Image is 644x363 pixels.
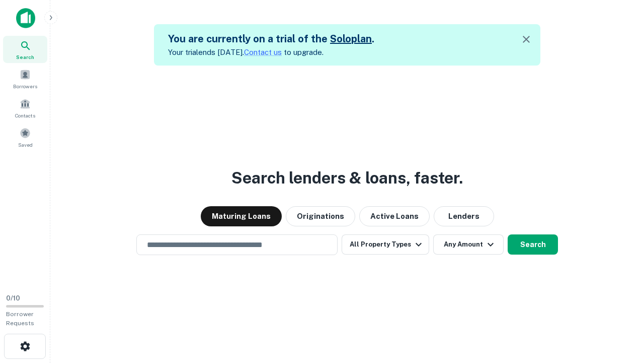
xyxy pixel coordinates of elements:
[168,31,374,46] h5: You are currently on a trial of the .
[508,234,558,255] button: Search
[244,48,282,56] a: Contact us
[13,82,37,90] span: Borrowers
[594,282,644,331] iframe: Chat Widget
[168,46,374,58] p: Your trial ends [DATE]. to upgrade.
[6,294,20,302] span: 0 / 10
[433,234,504,255] button: Any Amount
[434,206,494,226] button: Lenders
[201,206,282,226] button: Maturing Loans
[15,111,35,119] span: Contacts
[342,234,429,255] button: All Property Types
[6,311,34,327] span: Borrower Requests
[359,206,430,226] button: Active Loans
[3,36,47,63] a: Search
[18,141,33,149] span: Saved
[3,124,47,151] a: Saved
[3,94,47,122] a: Contacts
[16,8,35,28] img: capitalize-icon.png
[3,65,47,92] a: Borrowers
[330,33,372,45] a: Soloplan
[231,166,463,190] h3: Search lenders & loans, faster.
[286,206,355,226] button: Originations
[16,53,34,61] span: Search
